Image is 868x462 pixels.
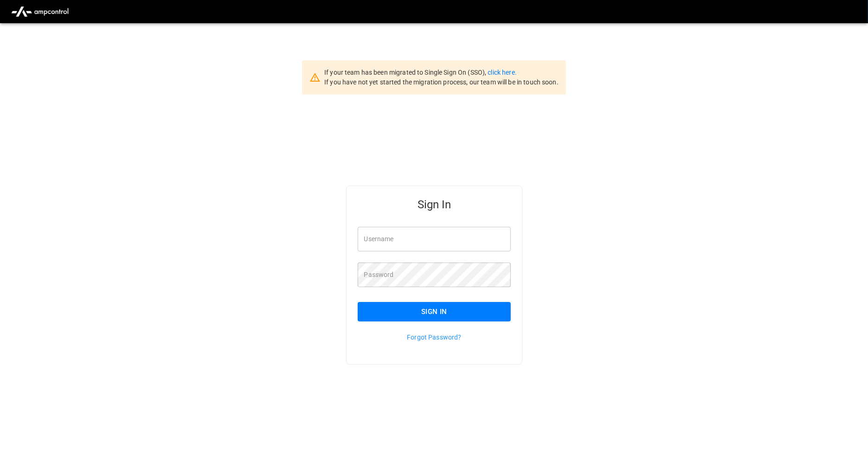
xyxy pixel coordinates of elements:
[7,3,72,20] img: ampcontrol.io logo
[488,69,516,76] a: click here.
[358,302,511,321] button: Sign In
[324,78,559,86] span: If you have not yet started the migration process, our team will be in touch soon.
[358,333,511,342] p: Forgot Password?
[324,69,488,76] span: If your team has been migrated to Single Sign On (SSO),
[358,197,511,212] h5: Sign In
